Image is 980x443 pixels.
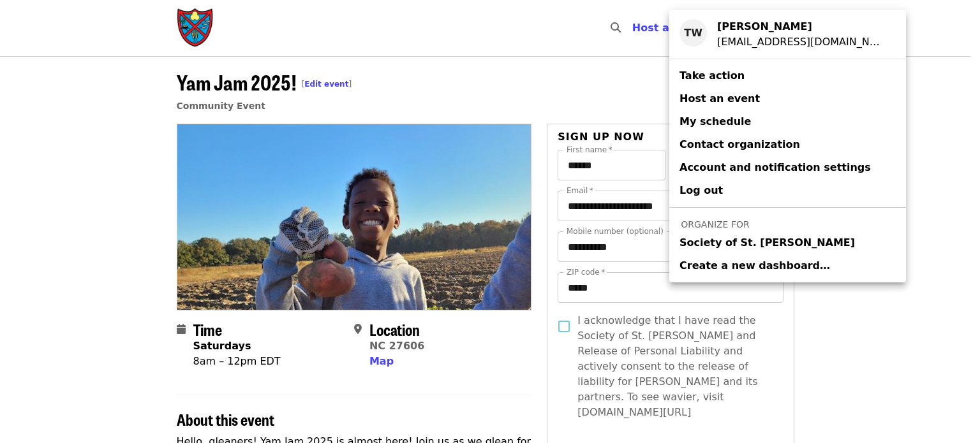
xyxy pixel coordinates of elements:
[679,92,760,105] span: Host an event
[679,235,855,251] span: Society of St. [PERSON_NAME]
[669,87,906,110] a: Host an event
[717,19,886,34] div: Taylor Wolfe
[669,110,906,133] a: My schedule
[669,64,906,87] a: Take action
[717,20,812,33] strong: [PERSON_NAME]
[679,115,751,127] span: My schedule
[669,254,906,277] a: Create a new dashboard…
[669,133,906,156] a: Contact organization
[679,69,745,82] span: Take action
[679,161,871,173] span: Account and notification settings
[679,259,830,272] span: Create a new dashboard…
[679,138,800,150] span: Contact organization
[681,219,749,229] span: Organize for
[679,184,723,196] span: Log out
[669,231,906,254] a: Society of St. [PERSON_NAME]
[717,34,886,50] div: nc-glean@endhunger.org
[669,156,906,179] a: Account and notification settings
[669,179,906,202] a: Log out
[679,19,707,47] div: TW
[669,15,906,54] a: TW[PERSON_NAME][EMAIL_ADDRESS][DOMAIN_NAME]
